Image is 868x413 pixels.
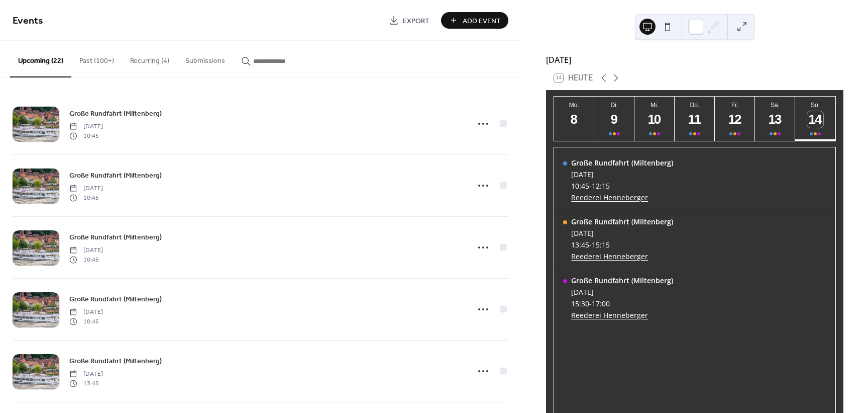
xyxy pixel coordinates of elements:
[755,97,795,141] button: Sa.13
[13,11,43,31] span: Events
[571,193,673,202] a: Reederei Henneberger
[69,193,103,202] span: 10:45
[758,102,792,109] div: Sa.
[571,181,589,191] span: 10:45
[69,255,103,264] span: 10:45
[557,102,591,109] div: Mo.
[69,308,103,317] span: [DATE]
[69,109,162,119] span: Große Rundfahrt (Miltenberg)
[69,317,103,326] span: 10:45
[687,111,703,128] div: 11
[69,355,162,367] a: Große Rundfahrt (Miltenberg)
[441,12,508,29] button: Add Event
[597,102,631,109] div: Di.
[69,131,103,140] span: 10:45
[589,299,592,308] span: -
[69,356,162,367] span: Große Rundfahrt (Miltenberg)
[727,111,743,128] div: 12
[795,97,835,141] button: So.14
[546,54,843,66] div: [DATE]
[637,102,672,109] div: Mi.
[381,12,437,29] a: Export
[634,97,675,141] button: Mi.10
[69,122,103,131] span: [DATE]
[718,102,752,109] div: Fr.
[571,228,673,238] div: [DATE]
[71,41,122,76] button: Past (100+)
[594,97,634,141] button: Di.9
[571,252,673,261] a: Reederei Henneberger
[403,16,429,26] span: Export
[592,181,610,191] span: 12:15
[69,370,103,379] span: [DATE]
[69,379,103,388] span: 13:45
[571,170,673,179] div: [DATE]
[463,16,501,26] span: Add Event
[69,108,162,119] a: Große Rundfahrt (Miltenberg)
[571,158,673,168] div: Große Rundfahrt (Miltenberg)
[571,287,673,297] div: [DATE]
[767,111,784,128] div: 13
[589,181,592,191] span: -
[69,231,162,243] a: Große Rundfahrt (Miltenberg)
[678,102,712,109] div: Do.
[571,217,673,226] div: Große Rundfahrt (Miltenberg)
[715,97,755,141] button: Fr.12
[122,41,177,76] button: Recurring (4)
[589,240,592,250] span: -
[592,240,610,250] span: 15:15
[69,171,162,181] span: Große Rundfahrt (Miltenberg)
[807,111,824,128] div: 14
[606,111,623,128] div: 9
[69,293,162,305] a: Große Rundfahrt (Miltenberg)
[177,41,233,76] button: Submissions
[571,299,589,308] span: 15:30
[571,240,589,250] span: 13:45
[675,97,715,141] button: Do.11
[566,111,583,128] div: 8
[571,310,673,320] a: Reederei Henneberger
[592,299,610,308] span: 17:00
[69,170,162,181] a: Große Rundfahrt (Miltenberg)
[571,276,673,285] div: Große Rundfahrt (Miltenberg)
[798,102,832,109] div: So.
[69,184,103,193] span: [DATE]
[646,111,663,128] div: 10
[69,294,162,305] span: Große Rundfahrt (Miltenberg)
[10,41,71,77] button: Upcoming (22)
[554,97,594,141] button: Mo.8
[69,246,103,255] span: [DATE]
[69,232,162,243] span: Große Rundfahrt (Miltenberg)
